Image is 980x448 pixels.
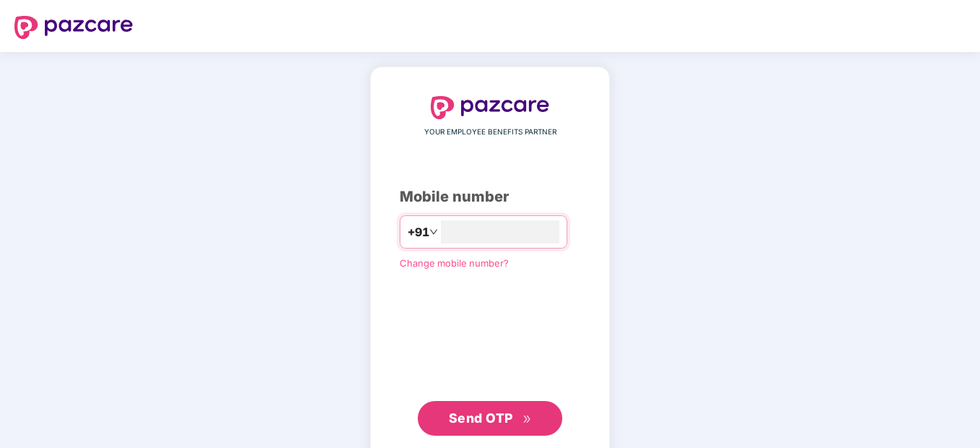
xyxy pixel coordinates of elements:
img: logo [431,96,549,119]
span: YOUR EMPLOYEE BENEFITS PARTNER [424,126,556,138]
img: logo [14,16,133,39]
div: Mobile number [400,186,580,208]
span: down [429,228,438,236]
span: Send OTP [449,410,513,426]
a: Change mobile number? [400,257,509,269]
span: +91 [408,223,429,241]
span: double-right [523,415,532,424]
button: Send OTPdouble-right [418,401,562,436]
